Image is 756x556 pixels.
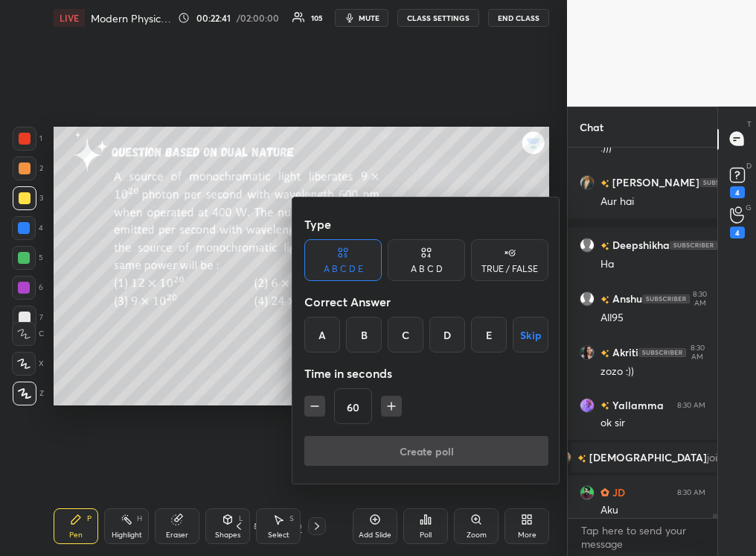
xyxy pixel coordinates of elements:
div: C [388,317,423,353]
div: A B C D E [324,265,363,274]
div: D [429,317,465,353]
div: Time in seconds [304,358,548,388]
div: Correct Answer [304,287,548,317]
div: A [304,317,340,353]
div: A B C D [411,265,443,274]
div: TRUE / FALSE [481,265,538,274]
div: Type [304,209,548,239]
div: B [346,317,382,353]
div: E [471,317,507,353]
button: Skip [513,317,548,353]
